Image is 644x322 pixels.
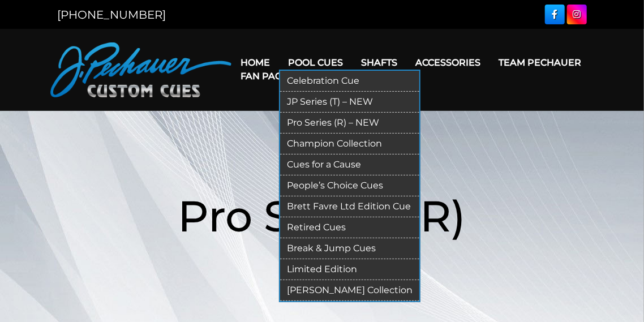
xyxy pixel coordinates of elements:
[280,92,419,113] a: JP Series (T) – NEW
[231,48,279,77] a: Home
[280,238,419,259] a: Break & Jump Cues
[280,113,419,134] a: Pro Series (R) – NEW
[280,134,419,154] a: Champion Collection
[280,217,419,238] a: Retired Cues
[280,154,419,175] a: Cues for a Cause
[178,190,466,242] span: Pro Series (R)
[280,196,419,217] a: Brett Favre Ltd Edition Cue
[370,62,413,91] a: Cart
[50,42,231,97] img: Pechauer Custom Cues
[352,48,406,77] a: Shafts
[279,48,352,77] a: Pool Cues
[280,259,419,280] a: Limited Edition
[280,280,419,301] a: [PERSON_NAME] Collection
[297,62,370,91] a: Warranty
[280,71,419,92] a: Celebration Cue
[490,48,590,77] a: Team Pechauer
[231,62,297,91] a: Fan Page
[406,48,490,77] a: Accessories
[280,175,419,196] a: People’s Choice Cues
[57,8,166,22] a: [PHONE_NUMBER]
